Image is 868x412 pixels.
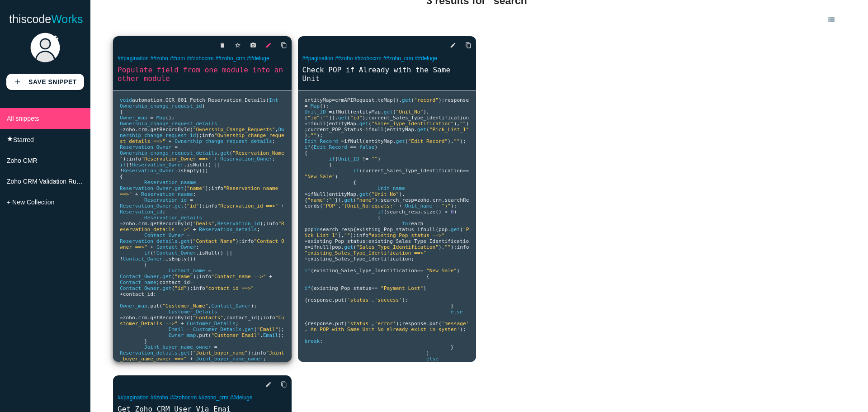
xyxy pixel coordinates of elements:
span: . [147,221,151,227]
span: . [147,127,151,133]
span: "Reservation_details ==>" [120,221,284,232]
span: Reservation_Owner [132,162,184,168]
span: "id" [187,203,199,209]
span: ); [316,133,322,138]
i: edit [265,376,272,393]
span: Map [156,115,165,121]
span: if [120,162,126,168]
span: search_resp [381,197,414,203]
a: view_list [820,11,845,27]
span: "" [454,138,460,144]
span: { [120,109,123,115]
span: Unit_ID [338,156,359,162]
span: ! [120,168,123,174]
a: Copy to Clipboard [274,376,287,393]
span: ), [448,138,453,144]
a: Star snippet [227,37,241,53]
span: Reservation_details [199,227,257,232]
span: }). [329,115,338,121]
span: Works [51,13,83,25]
span: "New Sale" [305,174,335,180]
span: ( [190,221,193,227]
span: . [448,227,451,232]
i: photo_camera [250,37,256,53]
span: + New Collection [7,199,54,206]
span: ); [123,156,129,162]
span: Reservation_Owner [120,185,172,191]
span: "" [372,156,377,162]
a: ##pagination [118,394,149,401]
span: for [402,221,411,227]
span: Edit_Record [305,138,338,144]
i: content_copy [281,376,287,393]
span: ( [266,97,269,103]
span: (! [126,162,132,168]
span: ) [375,144,378,150]
span: . [381,109,384,115]
span: "id" [350,115,363,121]
i: star [7,136,13,142]
span: "" [460,121,466,127]
span: ; [162,209,165,215]
span: ); [451,203,457,209]
span: = [363,127,366,133]
span: zoho [123,221,135,227]
span: != [363,156,368,162]
span: ( [384,209,387,215]
i: content_copy [281,37,287,53]
span: ( [335,156,338,162]
span: "Ownership_Change_Requests" [193,127,275,133]
span: Reservation_Owner [220,156,272,162]
span: Ownership_change_request_id [120,103,202,109]
span: ); [375,197,381,203]
span: current_Sales_Type_Identification [363,168,463,174]
span: ); [439,97,444,103]
a: ##zohocrm [187,55,213,62]
span: ; [257,227,260,232]
a: ##zohocrm [170,394,197,401]
span: getRecordById [150,127,190,133]
span: . [135,221,138,227]
span: . [356,191,359,197]
span: : [326,197,329,203]
span: + [281,203,284,209]
span: size [423,209,435,215]
span: = [190,197,193,203]
span: Reservation_naame [144,180,196,185]
a: addSave Snippet [6,74,84,90]
span: ")" [442,203,451,209]
span: "" [311,133,316,138]
a: ##deluge [415,55,437,62]
span: "(Unit_No:equals:" [341,203,396,209]
a: ##pagination [118,55,149,62]
span: . [414,127,417,133]
span: Ownership_change_request_details [120,150,217,156]
span: crmAPIRequest [335,97,375,103]
span: ( [368,191,372,197]
span: = [305,191,308,197]
span: entityMap [329,121,356,127]
a: ##crm [170,55,185,62]
i: star_border [235,37,241,53]
span: ( [405,138,408,144]
span: each pop [305,221,429,232]
span: Ownership_change_request_id [120,127,284,138]
a: ##pagination [302,55,334,62]
span: ) [335,174,338,180]
span: "POP" [323,203,338,209]
a: Copy to Clipboard [458,37,472,53]
span: ifnull [307,121,325,127]
span: Owner_map [120,115,147,121]
span: . [429,197,433,203]
span: ()) [199,168,208,174]
span: = [341,138,344,144]
span: ifNull [344,138,362,144]
span: Reservation_Owner [120,203,172,209]
span: . [172,203,175,209]
span: . [442,197,445,203]
span: . [217,150,221,156]
span: Unit_name [377,185,405,191]
span: crm [138,127,147,133]
span: == [463,168,469,174]
a: edit [443,37,456,53]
